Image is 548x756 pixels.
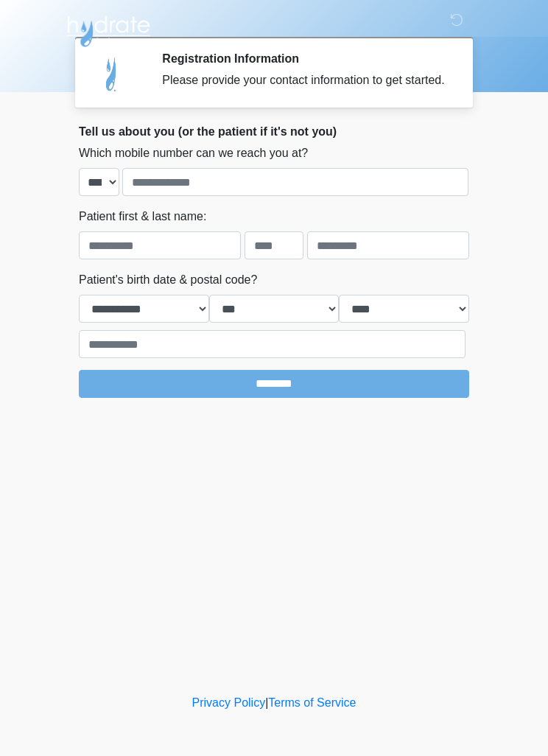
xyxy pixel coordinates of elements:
label: Which mobile number can we reach you at? [79,144,308,162]
a: Privacy Policy [192,696,266,709]
h2: Tell us about you (or the patient if it's not you) [79,125,469,139]
img: Agent Avatar [90,52,134,96]
a: | [265,696,268,709]
a: Terms of Service [268,696,356,709]
img: Hydrate IV Bar - Scottsdale Logo [64,11,152,48]
label: Patient's birth date & postal code? [79,271,257,289]
div: Please provide your contact information to get started. [162,71,447,89]
label: Patient first & last name: [79,208,206,225]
